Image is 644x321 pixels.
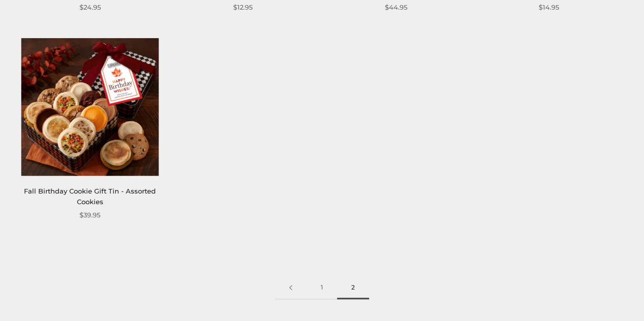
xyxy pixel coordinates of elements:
[24,187,156,206] a: Fall Birthday Cookie Gift Tin - Assorted Cookies
[8,282,105,313] iframe: Sign Up via Text for Offers
[79,210,100,220] span: $39.95
[233,2,253,13] span: $12.95
[539,2,559,13] span: $14.95
[275,276,306,299] a: Previous page
[337,276,369,299] span: 2
[21,38,159,175] img: Fall Birthday Cookie Gift Tin - Assorted Cookies
[79,2,101,13] span: $24.95
[306,276,337,299] a: 1
[385,2,407,13] span: $44.95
